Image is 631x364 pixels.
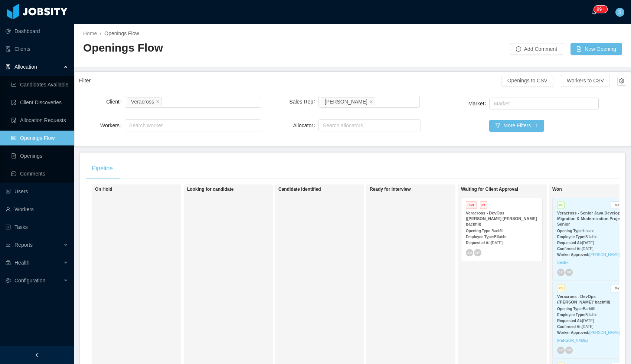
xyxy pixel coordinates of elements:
a: icon: idcardOpenings Flow [11,131,68,145]
i: icon: line-chart [6,242,11,247]
strong: Requested At: [557,319,582,323]
h2: Openings Flow [83,40,353,56]
span: P3 [557,284,565,292]
strong: Opening Type: [557,229,583,233]
strong: Opening Type: [557,307,583,311]
a: Home [83,30,97,36]
button: Revert [611,285,629,292]
strong: Opening Type: [466,229,491,233]
button: icon: setting [617,77,626,86]
sup: 1554 [594,6,607,13]
strong: Worker Approved: [557,253,589,257]
button: Revert [611,201,629,209]
a: icon: line-chartCandidates Available [11,77,68,92]
strong: Confirmed At: [557,325,582,329]
i: icon: close [156,99,160,104]
strong: Employee Type: [557,235,585,239]
h1: Candidate Identified [278,187,382,192]
li: Veracross [127,97,162,106]
a: icon: messageComments [11,166,68,181]
a: icon: pie-chartDashboard [6,24,68,39]
span: MP [567,348,571,352]
span: Reports [14,242,33,248]
strong: Employee Type: [466,235,494,239]
span: Configuration [14,278,45,283]
i: icon: setting [6,278,11,283]
a: icon: file-doneAllocation Requests [11,113,68,128]
span: SM [559,271,563,274]
strong: Veracross - Senior Java Developer – Migration & Modernization Project - Senior [557,211,628,226]
a: icon: file-searchClient Discoveries [11,95,68,110]
input: Sales Rep [377,97,381,106]
span: Health [14,260,29,266]
div: Search allocators [323,122,413,129]
strong: Veracross - DevOps ([PERSON_NAME] [PERSON_NAME] backfill) [466,211,537,226]
button: Openings to CSV [501,75,553,87]
span: [DATE] [582,241,594,245]
a: icon: profileTasks [6,220,68,235]
span: S [618,8,621,17]
div: Filter [79,74,501,88]
span: MP [475,251,480,254]
span: Backfill [583,307,595,311]
i: icon: bell [592,9,597,14]
span: Upsale [583,229,594,233]
span: [DATE] [582,247,593,251]
span: Allocation [14,64,37,70]
label: Allocator [293,122,318,128]
label: Market [468,101,490,106]
span: SM [559,348,563,352]
span: [DATE] [491,241,502,245]
label: Sales Rep [289,99,318,105]
a: icon: auditClients [6,42,68,56]
strong: Requested At: [466,241,491,245]
span: [DATE] [582,319,594,323]
label: Workers [100,122,125,128]
label: Client [106,99,125,105]
span: Hot [466,201,477,209]
input: Allocator [321,121,325,130]
a: icon: userWorkers [6,202,68,217]
span: MP [567,271,571,274]
a: icon: robotUsers [6,184,68,199]
a: icon: file-textOpenings [11,148,68,163]
div: [PERSON_NAME] [325,98,367,106]
strong: Veracross - DevOps ([PERSON_NAME]' backfill) [557,294,610,304]
button: Workers to CSV [561,75,610,87]
div: Market [494,100,591,107]
div: Veracross [131,98,154,106]
div: Pipeline [86,158,119,179]
button: icon: filterMore Filters · 1 [489,120,544,132]
h1: Ready for Interview [370,187,474,192]
span: Billable [494,235,506,239]
input: Market [491,99,496,108]
span: Openings Flow [104,30,139,36]
strong: Confirmed At: [557,247,582,251]
span: / [100,30,101,36]
i: icon: medicine-box [6,260,11,265]
strong: Employee Type: [557,313,585,317]
span: P4 [557,201,565,209]
h1: On Hold [95,187,199,192]
span: Billable [585,235,597,239]
button: icon: file-addNew Opening [570,43,622,55]
h1: Waiting for Client Approval [461,187,565,192]
i: icon: solution [6,64,11,69]
h1: Looking for candidate [187,187,291,192]
li: Santiago Mino [321,97,375,106]
input: Workers [127,121,131,130]
span: [DATE] [582,325,593,329]
span: Backfill [491,229,503,233]
i: icon: close [369,99,373,104]
button: icon: messageAdd Comment [510,43,563,55]
span: Billable [585,313,597,317]
span: SM [467,251,472,254]
span: P1 [480,201,487,209]
input: Client [163,97,167,106]
div: Search worker [129,122,250,129]
strong: Worker Approved: [557,331,589,335]
strong: Requested At: [557,241,582,245]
